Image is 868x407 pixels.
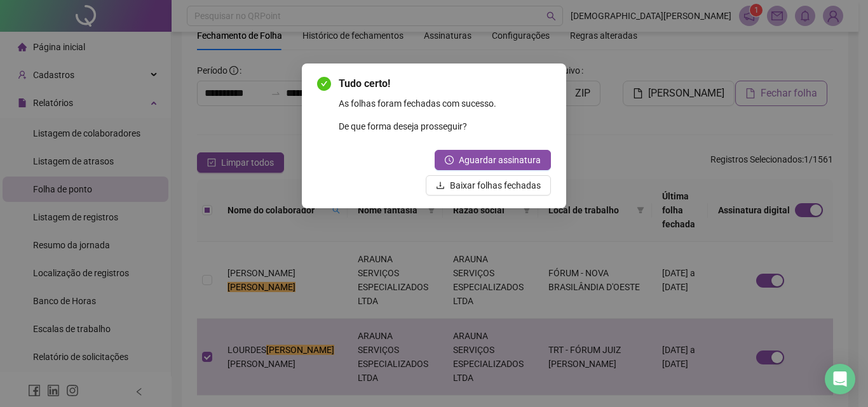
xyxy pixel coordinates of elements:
span: check-circle [317,77,331,91]
span: Tudo certo! [339,76,551,91]
p: As folhas foram fechadas com sucesso. [339,97,551,110]
span: Aguardar assinatura [459,153,541,167]
span: Baixar folhas fechadas [450,178,541,192]
div: Open Intercom Messenger [825,364,855,394]
button: Baixar folhas fechadas [426,175,551,196]
button: Aguardar assinatura [435,150,551,170]
span: clock-circle [445,156,454,164]
p: De que forma deseja prosseguir? [339,119,551,133]
span: download [436,181,445,190]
